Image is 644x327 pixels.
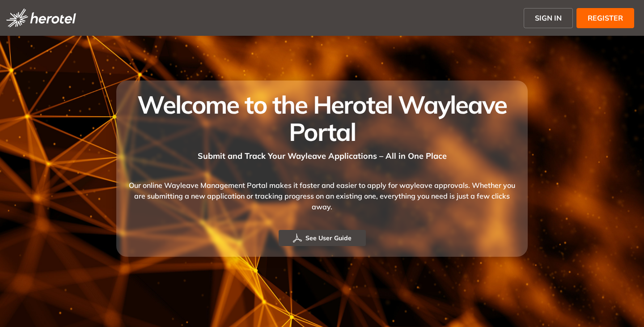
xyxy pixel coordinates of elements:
span: See User Guide [305,233,352,243]
span: SIGN IN [535,13,562,23]
span: Welcome to the Herotel Wayleave Portal [137,89,506,147]
button: See User Guide [279,230,366,246]
div: Submit and Track Your Wayleave Applications – All in One Place [127,145,517,162]
div: Our online Wayleave Management Portal makes it faster and easier to apply for wayleave approvals.... [127,162,517,230]
button: SIGN IN [524,8,573,28]
img: logo [6,8,76,27]
button: REGISTER [576,8,634,28]
span: REGISTER [588,13,623,23]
